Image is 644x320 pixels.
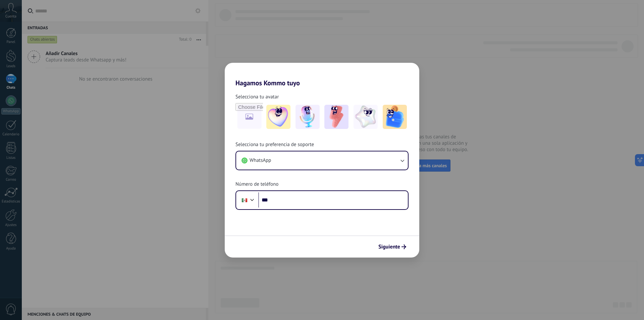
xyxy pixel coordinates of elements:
button: Siguiente [375,241,409,253]
button: WhatsApp [236,151,408,170]
img: -5.jpeg [383,105,407,129]
img: -2.jpeg [296,105,320,129]
span: Siguiente [378,244,400,249]
img: -1.jpeg [266,105,290,129]
span: Número de teléfono [235,181,278,188]
img: -3.jpeg [324,105,348,129]
span: Selecciona tu avatar [235,94,279,100]
h2: Hagamos Kommo tuyo [225,63,419,87]
div: Mexico: + 52 [238,193,251,207]
span: WhatsApp [250,157,271,164]
span: Selecciona tu preferencia de soporte [235,141,314,148]
img: -4.jpeg [354,105,378,129]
